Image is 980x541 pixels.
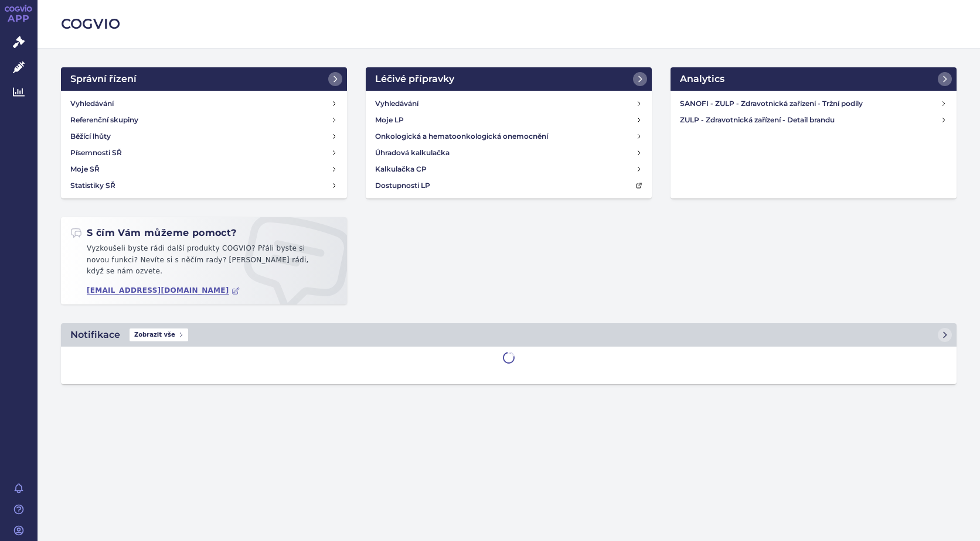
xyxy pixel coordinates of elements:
[375,98,418,109] h4: Vyhledávání
[70,180,115,191] h4: Statistiky SŘ
[366,67,652,91] a: Léčivé přípravky
[61,323,957,347] a: NotifikaceZobrazit vše
[70,227,237,239] h2: S čím Vám můžeme pomoct?
[375,147,450,159] h4: Úhradová kalkulačka
[370,128,647,145] a: Onkologická a hematoonkologická onemocnění
[70,114,138,126] h4: Referenční skupiny
[66,161,342,177] a: Moje SŘ
[680,98,940,109] h4: SANOFI - ZULP - Zdravotnická zařízení - Tržní podíly
[370,145,647,161] a: Úhradová kalkulačka
[675,95,952,112] a: SANOFI - ZULP - Zdravotnická zařízení - Tržní podíly
[375,114,404,126] h4: Moje LP
[66,95,342,112] a: Vyhledávání
[675,112,952,128] a: ZULP - Zdravotnická zařízení - Detail brandu
[370,177,647,194] a: Dostupnosti LP
[70,72,137,86] h2: Správní řízení
[375,131,548,142] h4: Onkologická a hematoonkologická onemocnění
[680,114,940,126] h4: ZULP - Zdravotnická zařízení - Detail brandu
[680,72,724,86] h2: Analytics
[70,163,100,175] h4: Moje SŘ
[375,72,454,86] h2: Léčivé přípravky
[66,112,342,128] a: Referenční skupiny
[375,163,427,175] h4: Kalkulačka CP
[130,328,188,341] span: Zobrazit vše
[87,286,240,295] a: [EMAIL_ADDRESS][DOMAIN_NAME]
[375,180,430,191] h4: Dostupnosti LP
[70,328,120,342] h2: Notifikace
[61,67,347,91] a: Správní řízení
[61,14,957,34] h2: COGVIO
[66,145,342,161] a: Písemnosti SŘ
[370,161,647,177] a: Kalkulačka CP
[66,177,342,194] a: Statistiky SŘ
[70,98,114,109] h4: Vyhledávání
[671,67,957,91] a: Analytics
[66,128,342,145] a: Běžící lhůty
[70,147,122,159] h4: Písemnosti SŘ
[370,112,647,128] a: Moje LP
[370,95,647,112] a: Vyhledávání
[70,243,338,282] p: Vyzkoušeli byste rádi další produkty COGVIO? Přáli byste si novou funkci? Nevíte si s něčím rady?...
[70,131,111,142] h4: Běžící lhůty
